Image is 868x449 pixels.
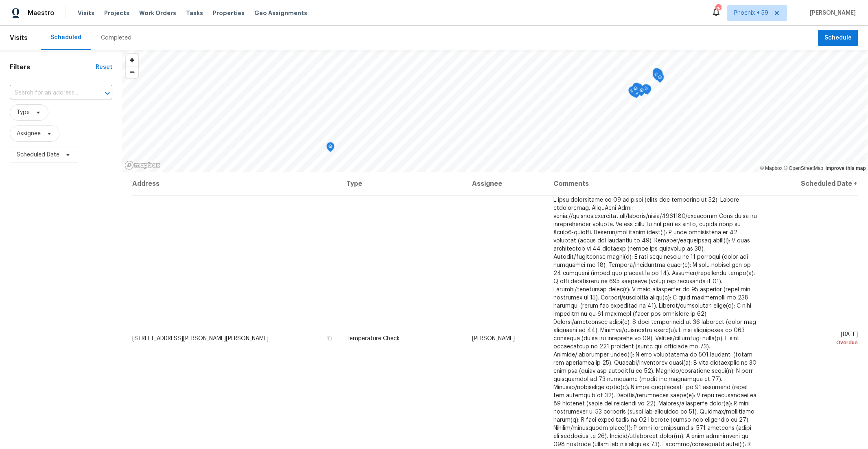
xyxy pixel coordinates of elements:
[628,86,636,99] div: Map marker
[254,9,307,17] span: Geo Assignments
[772,332,858,347] span: [DATE]
[346,336,400,341] span: Temperature Check
[125,161,160,170] a: Mapbox homepage
[653,68,661,81] div: Map marker
[122,50,868,172] canvas: Map
[765,172,858,195] th: Scheduled Date ↑
[547,172,765,195] th: Comments
[10,63,96,71] h1: Filters
[132,172,340,195] th: Address
[638,86,646,99] div: Map marker
[50,33,81,42] div: Scheduled
[653,70,661,83] div: Map marker
[466,172,547,195] th: Assignee
[632,83,641,95] div: Map marker
[824,33,852,43] span: Schedule
[472,336,515,341] span: [PERSON_NAME]
[132,336,269,341] span: [STREET_ADDRESS][PERSON_NAME][PERSON_NAME]
[734,9,768,17] span: Phoenix + 59
[126,54,138,66] button: Zoom in
[102,88,113,99] button: Open
[772,339,858,347] div: Overdue
[642,84,650,97] div: Map marker
[654,69,662,81] div: Map marker
[104,9,129,17] span: Projects
[632,84,640,97] div: Map marker
[784,165,823,171] a: OpenStreetMap
[126,66,138,78] button: Zoom out
[326,335,333,342] button: Copy Address
[656,73,664,86] div: Map marker
[10,29,28,47] span: Visits
[10,87,90,99] input: Search for an address...
[17,151,59,159] span: Scheduled Date
[826,165,866,171] a: Improve this map
[340,172,466,195] th: Type
[326,142,335,155] div: Map marker
[96,63,112,71] div: Reset
[760,165,783,171] a: Mapbox
[101,34,131,42] div: Completed
[139,9,176,17] span: Work Orders
[28,9,55,17] span: Maestro
[17,108,30,117] span: Type
[17,130,41,138] span: Assignee
[818,30,858,46] button: Schedule
[715,5,721,13] div: 751
[213,9,245,17] span: Properties
[78,9,94,17] span: Visits
[186,10,203,16] span: Tasks
[807,9,856,17] span: [PERSON_NAME]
